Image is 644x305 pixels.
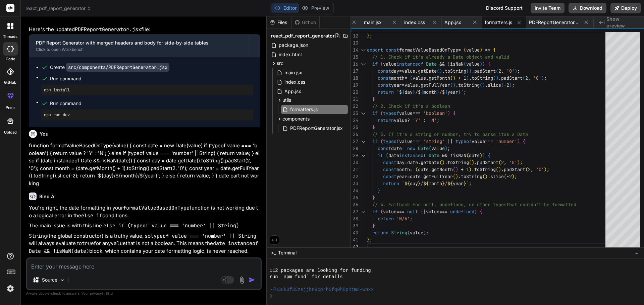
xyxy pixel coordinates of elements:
span: ( [429,145,431,151]
span: value [431,145,445,151]
span: ) [482,82,485,88]
span: date [407,159,418,165]
span: ) [512,173,515,179]
span: ) [541,75,544,81]
div: 27 [351,138,358,145]
span: = [407,173,410,179]
span: padStart [474,68,496,74]
span: { [488,152,490,158]
label: code [6,56,15,62]
div: 30 [351,159,358,166]
span: main.jsx [364,19,382,26]
div: 15 [351,54,358,61]
span: ( [380,138,383,144]
span: ( [437,68,439,74]
div: 31 [351,166,358,173]
span: , [531,166,533,172]
span: 2 [498,68,501,74]
span: : [423,117,426,123]
span: 2 [501,159,504,165]
span: 'string' [423,138,445,144]
span: toString [472,75,493,81]
span: } [372,96,375,102]
img: settings [5,283,16,294]
div: Discord Support [482,3,527,13]
span: ) [455,173,458,179]
span: ` [461,89,464,95]
span: ) [447,110,450,116]
span: isNaN [453,152,466,158]
span: ( [480,82,482,88]
span: ; [512,82,515,88]
span: value [399,110,413,116]
span: Date [418,145,429,151]
span: { [445,89,447,95]
span: getDate [421,159,439,165]
span: PDFReportGenerator.jsx [529,19,579,26]
span: ` [396,89,399,95]
span: ; [517,68,520,74]
span: month [423,89,437,95]
span: ) [453,82,455,88]
span: . [469,75,472,81]
span: index.html [278,51,302,59]
pre: npm run dev [44,112,251,118]
span: if [372,138,378,144]
div: 13 [351,40,358,47]
button: Download [569,3,606,13]
span: + [461,166,464,172]
span: return [378,89,394,95]
span: } [367,33,370,39]
span: ! [450,152,453,158]
span: toString [458,82,480,88]
span: . [498,75,501,81]
span: value [466,61,480,67]
p: Here's the updated file: [29,26,260,33]
span: ! [447,61,450,67]
span: { [488,61,490,67]
span: date [410,173,421,179]
span: || [447,138,453,144]
div: Files [267,19,291,26]
span: getMonth [431,166,453,172]
span: getMonth [429,75,450,81]
span: ( [498,159,501,165]
div: 26 [351,131,358,138]
pre: npm install [44,87,251,93]
span: ) [515,68,517,74]
span: = [402,145,405,151]
span: index.css [404,19,425,26]
span: ( [504,173,506,179]
span: 1 [466,166,469,172]
span: const [383,166,396,172]
span: ( [464,61,466,67]
span: typeof [383,110,399,116]
img: attachment [238,276,246,284]
span: ; [437,117,439,123]
span: = [405,75,407,81]
span: ( [466,68,469,74]
span: if [378,152,383,158]
span: // 1. Check if it's already a Date object and vali [372,54,506,60]
span: '0' [509,159,517,165]
span: . [421,173,423,179]
button: Preview [299,3,332,13]
label: GitHub [4,80,16,85]
span: ? [407,117,410,123]
h6: You [40,131,49,137]
span: - [504,82,506,88]
div: 17 [351,68,358,75]
span: . [458,173,461,179]
span: ) [498,166,501,172]
span: getFullYear [423,173,453,179]
span: '0' [533,75,541,81]
span: 2 [509,173,512,179]
button: Editor [271,3,299,13]
span: ( [496,68,498,74]
span: ) [480,152,482,158]
span: padStart [501,75,523,81]
span: day [396,159,405,165]
span: . [429,166,431,172]
span: . [442,68,445,74]
span: Date [426,61,437,67]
